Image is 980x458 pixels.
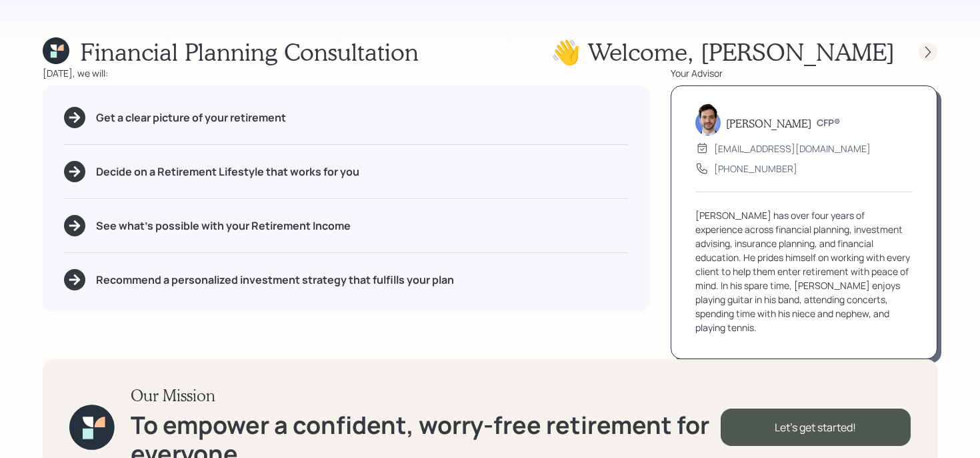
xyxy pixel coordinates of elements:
[695,103,721,136] img: jonah-coleman-headshot.png
[695,208,913,334] div: [PERSON_NAME] has over four years of experience across financial planning, investment advising, i...
[721,409,911,446] div: Let's get started!
[96,220,351,232] h5: See what's possible with your Retirement Income
[96,274,454,286] h5: Recommend a personalized investment strategy that fulfills your plan
[671,66,937,80] div: Your Advisor
[726,117,811,130] h5: [PERSON_NAME]
[96,166,359,178] h5: Decide on a Retirement Lifestyle that works for you
[551,37,895,66] h1: 👋 Welcome , [PERSON_NAME]
[714,142,871,156] div: [EMAIL_ADDRESS][DOMAIN_NAME]
[80,37,419,66] h1: Financial Planning Consultation
[96,111,286,124] h5: Get a clear picture of your retirement
[43,66,649,80] div: [DATE], we will:
[714,162,797,176] div: [PHONE_NUMBER]
[131,386,721,405] h3: Our Mission
[817,118,840,129] h6: CFP®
